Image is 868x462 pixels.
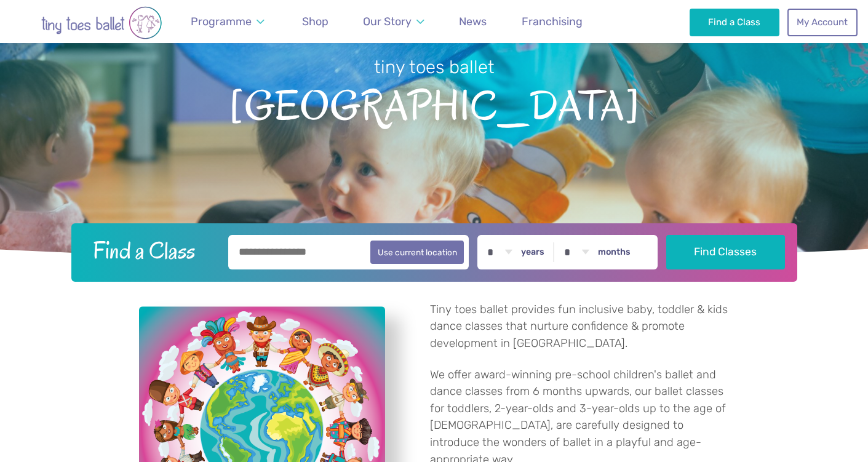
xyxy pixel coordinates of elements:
[598,247,631,258] label: months
[363,15,412,28] span: Our Story
[516,8,588,36] a: Franchising
[690,9,780,36] a: Find a Class
[522,15,583,28] span: Franchising
[666,235,785,269] button: Find Classes
[302,15,328,28] span: Shop
[185,8,270,36] a: Programme
[430,301,730,352] p: Tiny toes ballet provides fun inclusive baby, toddler & kids dance classes that nurture confidenc...
[370,241,464,264] button: Use current location
[357,8,430,36] a: Our Story
[22,79,846,129] span: [GEOGRAPHIC_DATA]
[191,15,252,28] span: Programme
[521,247,544,258] label: years
[787,9,858,36] a: My Account
[15,6,188,39] img: tiny toes ballet
[453,8,492,36] a: News
[459,15,487,28] span: News
[374,57,495,78] small: tiny toes ballet
[83,235,220,266] h2: Find a Class
[297,8,334,36] a: Shop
